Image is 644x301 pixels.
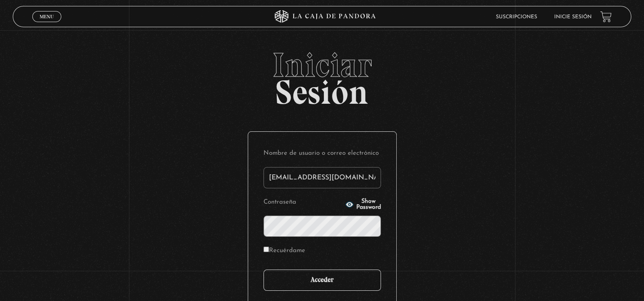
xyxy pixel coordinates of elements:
input: Acceder [263,270,381,291]
span: Iniciar [13,48,631,82]
a: Suscripciones [496,14,537,20]
button: Show Password [345,199,381,210]
h2: Sesión [13,48,631,102]
input: Recuérdame [263,247,269,252]
span: Show Password [356,199,381,210]
label: Nombre de usuario o correo electrónico [263,147,381,160]
label: Recuérdame [263,244,305,258]
label: Contraseña [263,196,343,209]
a: Inicie sesión [554,14,592,20]
span: Cerrar [37,21,57,27]
span: Menu [40,14,54,19]
a: View your shopping cart [600,11,612,23]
